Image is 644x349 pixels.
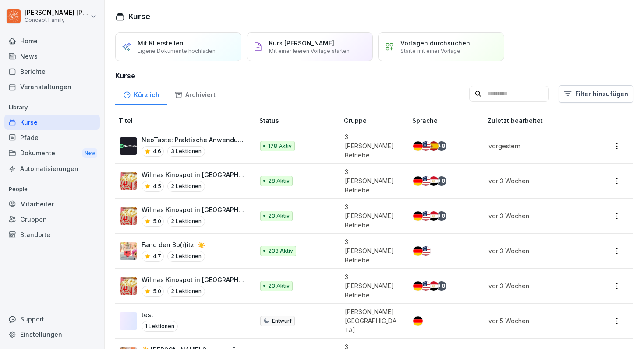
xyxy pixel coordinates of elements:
img: us.svg [421,176,431,186]
button: Filter hinzufügen [559,85,633,103]
p: 2 Lektionen [167,181,205,192]
p: Titel [119,116,256,125]
p: Mit einer leeren Vorlage starten [269,48,350,54]
img: us.svg [421,141,431,151]
img: us.svg [421,211,431,221]
a: Standorte [4,227,100,242]
a: Einstellungen [4,327,100,342]
a: Pfade [4,130,100,145]
p: Starte mit einer Vorlage [400,48,460,54]
p: People [4,182,100,196]
div: + 8 [437,281,446,291]
img: us.svg [421,281,431,291]
p: 3 Lektionen [167,146,205,157]
a: Home [4,33,100,49]
img: es.svg [429,141,439,151]
p: 3 [PERSON_NAME] Betriebe [345,132,398,160]
p: Status [259,116,340,125]
p: [PERSON_NAME] [PERSON_NAME] [25,9,88,17]
img: de.svg [413,316,423,326]
p: 1 Lektionen [142,321,178,332]
h3: Kurse [115,70,633,81]
div: New [82,148,97,158]
div: + 8 [437,141,446,151]
p: Eigene Dokumente hochladen [138,48,216,54]
img: de.svg [413,141,423,151]
div: + 9 [437,176,446,186]
img: eg.svg [429,211,439,221]
img: lisxt29zix8d85hqugm5p1kp.png [120,242,137,260]
a: Berichte [4,64,100,79]
p: 2 Lektionen [167,216,205,227]
div: Support [4,311,100,327]
img: de.svg [413,176,423,186]
p: 3 [PERSON_NAME] Betriebe [345,167,398,195]
a: Mitarbeiter [4,196,100,212]
img: eg.svg [429,176,439,186]
p: vor 5 Wochen [488,316,585,325]
p: Gruppe [344,116,409,125]
img: de.svg [413,246,423,256]
a: Automatisierungen [4,161,100,176]
p: 178 Aktiv [268,142,292,150]
p: 23 Aktiv [268,282,290,290]
p: 233 Aktiv [268,247,293,255]
img: de.svg [413,211,423,221]
p: 4.5 [153,182,161,190]
a: Archiviert [167,83,223,105]
div: Veranstaltungen [4,79,100,94]
a: Kürzlich [115,83,167,105]
a: Kurse [4,115,100,130]
p: Wilmas Kinospot in [GEOGRAPHIC_DATA] 🎞️🍿 [142,205,245,214]
h1: Kurse [128,10,150,22]
p: Kurs [PERSON_NAME] [269,39,334,47]
p: NeoTaste: Praktische Anwendung im Wilma Betrieb✨ [142,135,245,144]
a: Gruppen [4,212,100,227]
a: News [4,49,100,64]
p: vor 3 Wochen [488,281,585,290]
img: dmy6sxyam6a07pp0qzxqde1w.png [120,277,137,295]
div: Dokumente [4,145,100,161]
p: 28 Aktiv [268,177,290,185]
p: Entwurf [272,317,292,325]
p: 5.0 [153,217,161,225]
a: DokumenteNew [4,145,100,161]
p: Sprache [412,116,484,125]
p: 4.6 [153,147,161,155]
p: 5.0 [153,287,161,295]
img: us.svg [421,246,431,256]
img: de.svg [413,281,423,291]
p: vor 3 Wochen [488,176,585,185]
img: dmy6sxyam6a07pp0qzxqde1w.png [120,172,137,190]
p: Wilmas Kinospot in [GEOGRAPHIC_DATA] 🎞️🍿 [142,170,245,179]
p: Concept Family [25,17,88,23]
img: vtu7q3a1ik38coiyfcclx029.png [120,137,137,155]
p: 2 Lektionen [167,251,205,262]
img: eg.svg [429,281,439,291]
div: + 9 [437,211,446,221]
p: 3 [PERSON_NAME] Betriebe [345,237,398,265]
p: vor 3 Wochen [488,246,585,255]
p: 3 [PERSON_NAME] Betriebe [345,202,398,230]
p: [PERSON_NAME] [GEOGRAPHIC_DATA] [345,307,398,335]
p: vorgestern [488,141,585,150]
p: vor 3 Wochen [488,211,585,220]
p: Fang den Sp(r)itz! ☀️ [142,240,205,249]
p: 2 Lektionen [167,286,205,297]
p: Mit KI erstellen [138,39,184,47]
p: test [142,310,178,319]
p: Wilmas Kinospot in [GEOGRAPHIC_DATA] 🎞️🍿 [142,275,245,284]
p: 4.7 [153,252,161,260]
img: dmy6sxyam6a07pp0qzxqde1w.png [120,207,137,225]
